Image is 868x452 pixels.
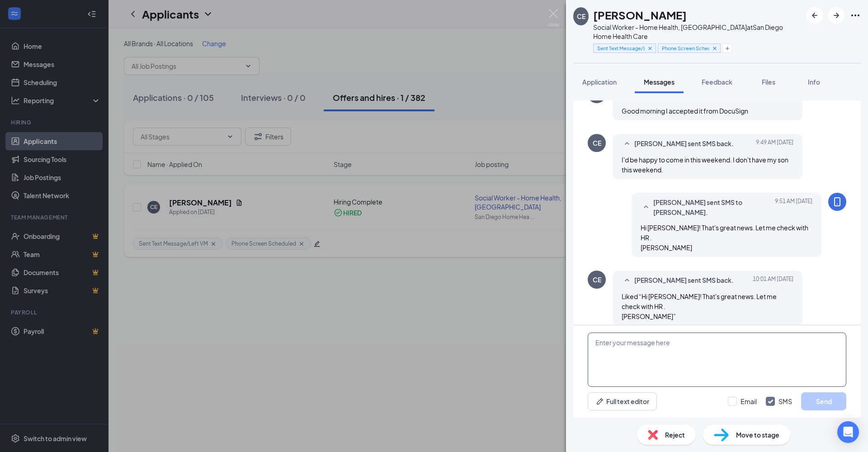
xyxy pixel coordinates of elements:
div: CE [593,138,601,147]
div: Open Intercom Messenger [837,421,859,443]
svg: MobileSms [832,196,843,207]
svg: Cross [647,45,653,52]
svg: ArrowRight [831,10,842,21]
span: Application [582,78,617,86]
span: I'd be happy to come in this weekend. I don't have my son this weekend. [622,156,788,174]
button: ArrowLeftNew [807,7,823,24]
svg: ArrowLeftNew [809,10,820,21]
button: Send [801,392,846,410]
svg: SmallChevronUp [641,202,651,213]
svg: Ellipses [850,10,861,21]
svg: Cross [712,45,718,52]
span: [DATE] 10:01 AM [753,275,793,286]
span: Hi [PERSON_NAME]! That's great news. Let me check with HR . [PERSON_NAME] [641,224,808,252]
span: Sent Text Message/Left VM [597,44,645,52]
span: Feedback [702,78,732,86]
span: Info [808,78,820,86]
span: [DATE] 9:51 AM [775,197,812,217]
span: Phone Screen Scheduled [662,44,709,52]
h1: [PERSON_NAME] [593,7,687,23]
span: [PERSON_NAME] sent SMS back. [634,138,734,149]
span: Reject [665,430,685,440]
span: [PERSON_NAME] sent SMS back. [634,275,734,286]
button: Plus [722,43,732,53]
svg: Pen [595,397,604,406]
span: Files [762,78,775,86]
div: Social Worker - Home Health, [GEOGRAPHIC_DATA] at San Diego Home Health Care [593,23,802,41]
span: [PERSON_NAME] sent SMS to [PERSON_NAME]. [653,197,772,217]
div: CE [593,275,601,284]
svg: Plus [725,46,730,51]
div: CE [577,12,585,21]
button: Full text editorPen [588,392,657,410]
span: Messages [644,78,675,86]
button: ArrowRight [828,7,844,24]
svg: SmallChevronUp [622,138,632,149]
span: Move to stage [736,430,779,440]
span: Good morning I accepted it from DocuSign [622,107,748,115]
span: Liked “Hi [PERSON_NAME]! That's great news. Let me check with HR . [PERSON_NAME]” [622,292,777,320]
svg: SmallChevronUp [622,275,632,286]
span: [DATE] 9:49 AM [756,138,793,149]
